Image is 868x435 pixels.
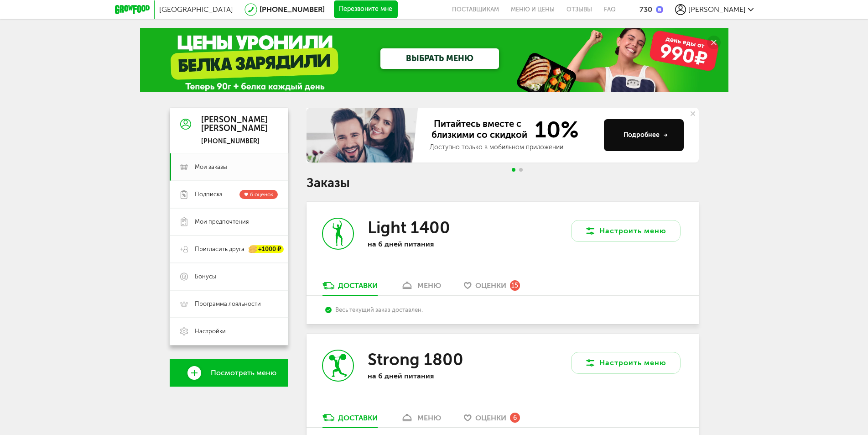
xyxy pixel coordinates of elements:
[195,163,227,171] span: Мои заказы
[211,369,276,377] span: Посмотреть меню
[430,143,597,152] div: Доступно только в мобильном приложении
[368,218,450,237] h3: Light 1400
[604,119,684,151] button: Подробнее
[417,414,441,422] div: меню
[639,5,652,14] div: 730
[688,5,746,14] span: [PERSON_NAME]
[368,372,486,380] p: на 6 дней питания
[250,191,273,198] span: 6 оценок
[475,414,506,422] span: Оценки
[307,108,421,162] img: family-banner.579af9d.jpg
[307,177,699,189] h1: Заказы
[334,0,398,19] button: Перезвоните мне
[195,273,216,281] span: Бонусы
[571,220,681,242] button: Настроить меню
[170,208,288,236] a: Мои предпочтения
[510,280,520,290] div: 15
[318,281,382,295] a: Доставки
[195,218,249,226] span: Мои предпочтения
[338,414,378,422] div: Доставки
[380,48,499,69] a: ВЫБРАТЬ МЕНЮ
[512,168,515,172] span: Go to slide 1
[656,6,663,13] img: bonus_b.cdccf46.png
[368,240,486,248] p: на 6 дней питания
[417,281,441,290] div: меню
[475,281,506,290] span: Оценки
[325,306,680,313] div: Весь текущий заказ доставлен.
[170,290,288,318] a: Программа лояльности
[318,413,382,427] a: Доставки
[510,413,520,423] div: 6
[459,413,525,427] a: Оценки 6
[571,352,681,374] button: Настроить меню
[170,153,288,181] a: Мои заказы
[368,350,463,369] h3: Strong 1800
[338,281,378,290] div: Доставки
[170,318,288,345] a: Настройки
[201,115,268,134] div: [PERSON_NAME] [PERSON_NAME]
[170,236,288,263] a: Пригласить друга +1000 ₽
[459,281,525,295] a: Оценки 15
[159,5,233,14] span: [GEOGRAPHIC_DATA]
[170,263,288,290] a: Бонусы
[249,246,284,253] div: +1000 ₽
[529,118,579,141] span: 10%
[170,181,288,208] a: Подписка 6 оценок
[624,131,668,140] div: Подробнее
[195,245,244,253] span: Пригласить друга
[519,168,523,172] span: Go to slide 2
[195,300,261,308] span: Программа лояльности
[430,118,529,141] span: Питайтесь вместе с близкими со скидкой
[195,327,226,335] span: Настройки
[260,5,325,14] a: [PHONE_NUMBER]
[170,359,288,387] a: Посмотреть меню
[396,413,446,427] a: меню
[201,137,268,146] div: [PHONE_NUMBER]
[396,281,446,295] a: меню
[195,190,223,199] span: Подписка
